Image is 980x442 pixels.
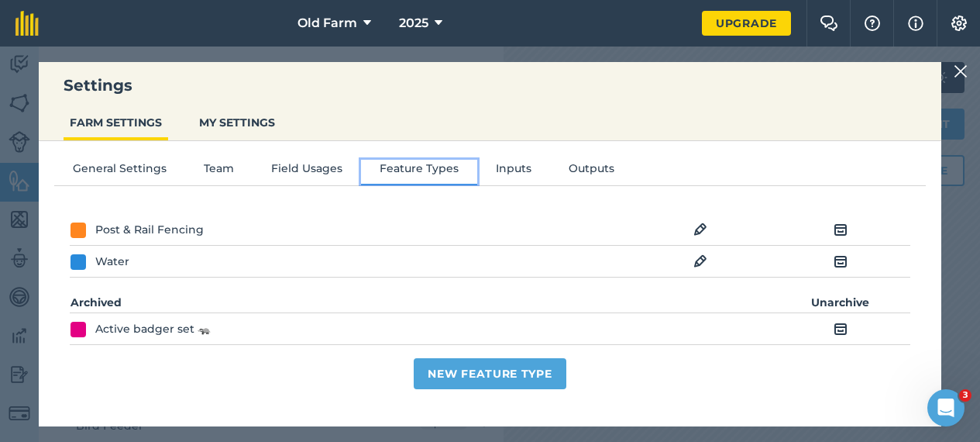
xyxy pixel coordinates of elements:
span: 3 [959,389,971,402]
img: svg+xml;base64,PHN2ZyB4bWxucz0iaHR0cDovL3d3dy53My5vcmcvMjAwMC9zdmciIHdpZHRoPSIxOCIgaGVpZ2h0PSIyNC... [834,252,848,271]
button: Inputs [477,160,550,183]
img: svg+xml;base64,PHN2ZyB4bWxucz0iaHR0cDovL3d3dy53My5vcmcvMjAwMC9zdmciIHdpZHRoPSIxNyIgaGVpZ2h0PSIxNy... [908,14,923,33]
td: Post & Rail Fencing [70,213,630,245]
button: New Feature Type [414,358,566,389]
button: MY SETTINGS [193,108,281,137]
td: Water [70,246,630,278]
span: 2025 [399,14,428,33]
button: Outputs [550,160,633,183]
iframe: Intercom live chat [927,389,965,426]
a: Upgrade [702,11,791,36]
img: svg+xml;base64,PHN2ZyB4bWxucz0iaHR0cDovL3d3dy53My5vcmcvMjAwMC9zdmciIHdpZHRoPSIxOCIgaGVpZ2h0PSIyNC... [693,220,707,239]
img: svg+xml;base64,PHN2ZyB4bWxucz0iaHR0cDovL3d3dy53My5vcmcvMjAwMC9zdmciIHdpZHRoPSIxOCIgaGVpZ2h0PSIyNC... [834,220,848,239]
h3: Settings [39,74,941,96]
td: Bird Feeder [70,345,770,377]
img: A question mark icon [863,16,882,31]
button: General Settings [54,160,185,183]
img: fieldmargin Logo [15,11,39,36]
button: Team [185,160,253,183]
img: A cog icon [950,16,968,31]
img: svg+xml;base64,PHN2ZyB4bWxucz0iaHR0cDovL3d3dy53My5vcmcvMjAwMC9zdmciIHdpZHRoPSIyMiIgaGVpZ2h0PSIzMC... [954,62,968,81]
th: Unarchive [770,293,910,313]
button: FARM SETTINGS [64,108,168,137]
img: Two speech bubbles overlapping with the left bubble in the forefront [820,16,838,31]
img: svg+xml;base64,PHN2ZyB4bWxucz0iaHR0cDovL3d3dy53My5vcmcvMjAwMC9zdmciIHdpZHRoPSIxOCIgaGVpZ2h0PSIyNC... [693,252,707,271]
span: Old Farm [297,14,357,33]
button: Field Usages [253,160,361,183]
th: Archived [70,293,770,313]
button: Feature Types [361,160,477,183]
img: svg+xml;base64,PHN2ZyB4bWxucz0iaHR0cDovL3d3dy53My5vcmcvMjAwMC9zdmciIHdpZHRoPSIxOCIgaGVpZ2h0PSIyNC... [834,319,848,338]
td: Active badger set 🦡 [70,313,770,344]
